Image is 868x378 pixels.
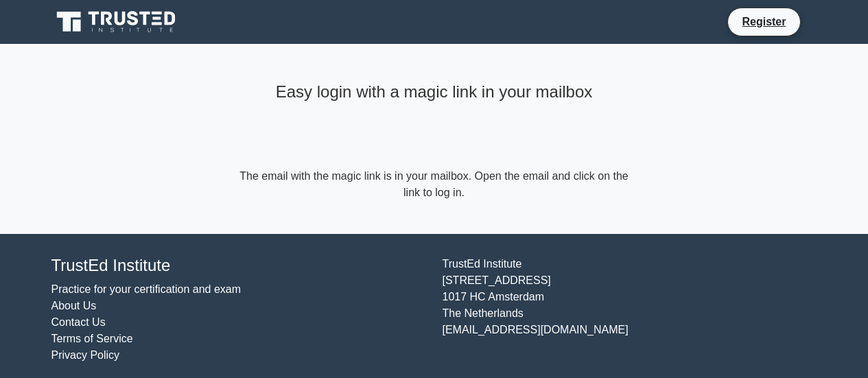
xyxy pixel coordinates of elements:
[434,256,825,364] div: TrustEd Institute [STREET_ADDRESS] 1017 HC Amsterdam The Netherlands [EMAIL_ADDRESS][DOMAIN_NAME]
[51,283,242,295] a: Practice for your certification and exam
[734,13,794,30] a: Register
[237,82,632,102] h4: Easy login with a magic link in your mailbox
[51,316,106,328] a: Contact Us
[51,349,120,361] a: Privacy Policy
[51,256,426,276] h4: TrustEd Institute
[237,168,632,201] form: The email with the magic link is in your mailbox. Open the email and click on the link to log in.
[51,300,97,311] a: About Us
[51,333,133,344] a: Terms of Service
